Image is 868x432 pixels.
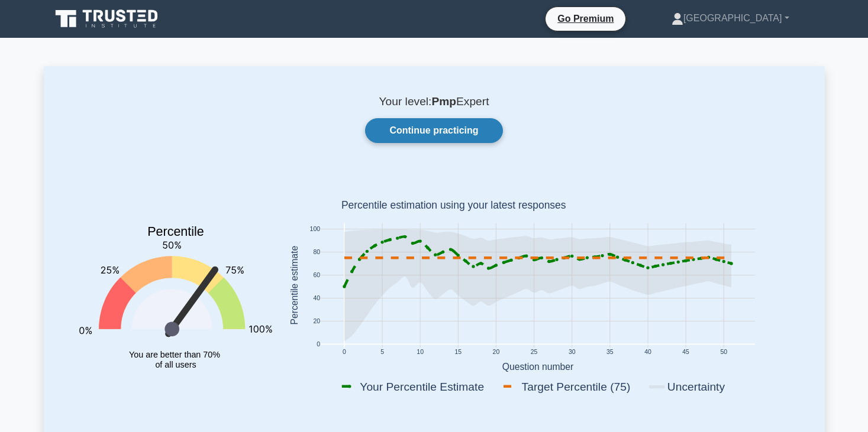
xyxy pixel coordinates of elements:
[380,349,384,356] text: 5
[147,225,204,239] text: Percentile
[550,11,621,26] a: Go Premium
[341,200,566,212] text: Percentile estimation using your latest responses
[502,362,573,372] text: Question number
[492,349,499,356] text: 20
[606,349,614,356] text: 35
[313,272,320,279] text: 60
[720,349,727,356] text: 50
[289,246,299,325] text: Percentile estimate
[454,349,462,356] text: 15
[530,349,537,356] text: 25
[568,349,575,356] text: 30
[72,95,796,109] p: Your level: Expert
[431,95,456,108] b: Pmp
[313,319,320,325] text: 20
[313,249,320,256] text: 80
[313,295,320,302] text: 40
[155,360,196,369] tspan: of all users
[309,226,320,233] text: 100
[417,349,424,356] text: 10
[682,349,689,356] text: 45
[643,7,818,30] a: [GEOGRAPHIC_DATA]
[644,349,651,356] text: 40
[317,342,320,348] text: 0
[365,118,502,143] a: Continue practicing
[129,350,220,359] tspan: You are better than 70%
[342,349,346,356] text: 0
